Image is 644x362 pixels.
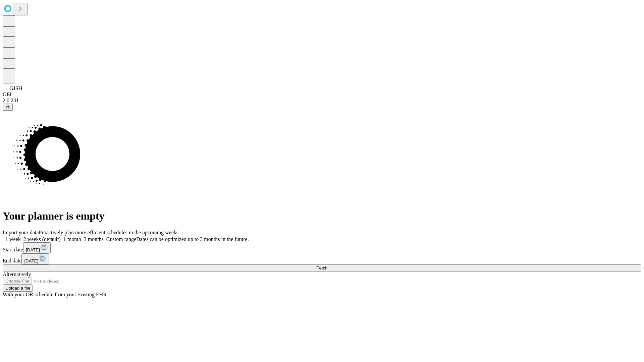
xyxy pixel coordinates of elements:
span: Alternatively [3,271,31,277]
span: With your OR schedule from your existing EHR [3,292,107,297]
h1: Your planner is empty [3,210,641,222]
button: Fetch [3,264,641,271]
span: 1 week [5,236,21,242]
span: @ [5,105,10,110]
div: GEI [3,92,641,98]
span: 3 months [84,236,104,242]
span: 2 weeks (default) [23,236,61,242]
span: 1 month [63,236,81,242]
span: [DATE] [24,258,38,263]
span: [DATE] [26,247,40,252]
span: Custom range [106,236,136,242]
span: Proactively plan more efficient schedules in the upcoming weeks. [39,230,180,235]
span: Import your data [3,230,39,235]
div: End date [3,253,641,264]
div: 2.0.241 [3,98,641,104]
span: GJSH [9,85,22,91]
button: [DATE] [23,242,51,253]
span: Dates can be optimized up to 3 months in the future. [136,236,249,242]
button: [DATE] [21,253,49,264]
span: Fetch [316,265,327,270]
button: Upload a file [3,285,33,292]
div: Start date [3,242,641,253]
button: @ [3,104,13,111]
